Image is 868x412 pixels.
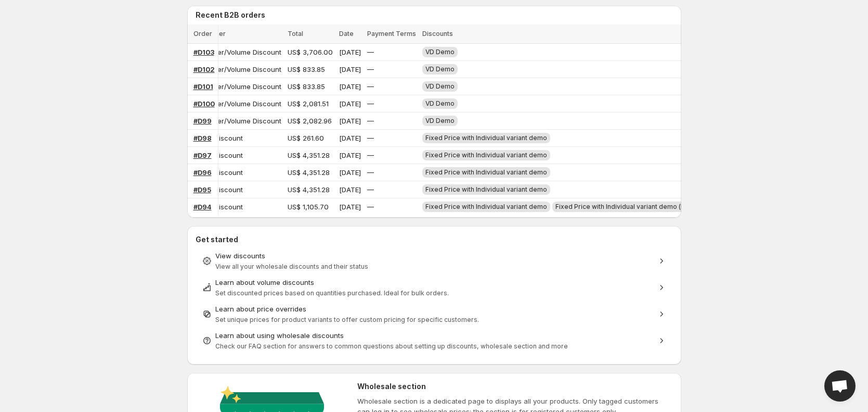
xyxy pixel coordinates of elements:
[193,30,212,38] span: Order
[288,99,329,108] span: US$ 2,081.51
[193,82,213,91] a: #D101
[425,117,455,124] span: VD Demo
[339,82,361,91] span: [DATE]
[339,48,361,56] span: [DATE]
[425,134,547,142] span: Fixed Price with Individual variant demo
[195,82,281,91] span: Bulk/Tier/Volume Discount
[215,277,653,288] div: Learn about volume discounts
[193,203,212,211] a: #D94
[195,151,243,159] span: Fixed Discount
[339,30,354,38] span: Date
[339,203,361,211] span: [DATE]
[425,151,547,159] span: Fixed Price with Individual variant demo
[215,316,479,323] span: Set unique prices for product variants to offer custom pricing for specific customers.
[367,82,374,91] span: —
[195,99,281,108] span: Bulk/Tier/Volume Discount
[195,117,281,125] span: Bulk/Tier/Volume Discount
[367,65,374,73] span: —
[339,117,361,125] span: [DATE]
[193,48,214,56] a: #D103
[367,117,374,125] span: —
[195,65,281,73] span: Bulk/Tier/Volume Discount
[215,342,568,350] span: Check our FAQ section for answers to common questions about setting up discounts, wholesale secti...
[339,65,361,73] span: [DATE]
[288,30,303,38] span: Total
[422,30,453,38] span: Discounts
[339,168,361,177] span: [DATE]
[425,203,547,210] span: Fixed Price with Individual variant demo
[288,65,325,73] span: US$ 833.85
[288,168,330,177] span: US$ 4,351.28
[195,203,243,211] span: Fixed Discount
[367,134,374,142] span: —
[193,168,212,177] a: #D96
[555,203,693,210] span: Fixed Price with Individual variant demo (IVP)
[425,82,455,90] span: VD Demo
[357,381,673,392] h2: Wholesale section
[288,185,330,194] span: US$ 4,351.28
[367,203,374,211] span: —
[215,289,449,297] span: Set discounted prices based on quantities purchased. Ideal for bulk orders.
[193,151,212,159] a: #D97
[824,370,856,402] a: Open chat
[425,168,547,176] span: Fixed Price with Individual variant demo
[196,234,673,245] h2: Get started
[193,65,215,73] a: #D102
[425,65,455,73] span: VD Demo
[425,185,547,193] span: Fixed Price with Individual variant demo
[195,168,243,177] span: Fixed Discount
[195,48,281,56] span: Bulk/Tier/Volume Discount
[215,251,653,261] div: View discounts
[193,185,211,194] a: #D95
[367,30,416,38] span: Payment Terms
[367,151,374,159] span: —
[193,99,215,108] a: #D100
[288,82,325,91] span: US$ 833.85
[195,134,243,142] span: Fixed Discount
[195,185,243,194] span: Fixed Discount
[339,185,361,194] span: [DATE]
[215,263,368,270] span: View all your wholesale discounts and their status
[288,48,333,56] span: US$ 3,706.00
[193,117,212,125] a: #D99
[367,168,374,177] span: —
[425,99,455,107] span: VD Demo
[339,99,361,108] span: [DATE]
[339,134,361,142] span: [DATE]
[367,99,374,108] span: —
[367,48,374,56] span: —
[193,134,212,142] a: #D98
[215,304,653,314] div: Learn about price overrides
[196,10,677,20] h2: Recent B2B orders
[215,330,653,341] div: Learn about using wholesale discounts
[288,134,324,142] span: US$ 261.60
[339,151,361,159] span: [DATE]
[288,151,330,159] span: US$ 4,351.28
[288,203,329,211] span: US$ 1,105.70
[288,117,332,125] span: US$ 2,082.96
[367,185,374,194] span: —
[425,48,455,56] span: VD Demo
